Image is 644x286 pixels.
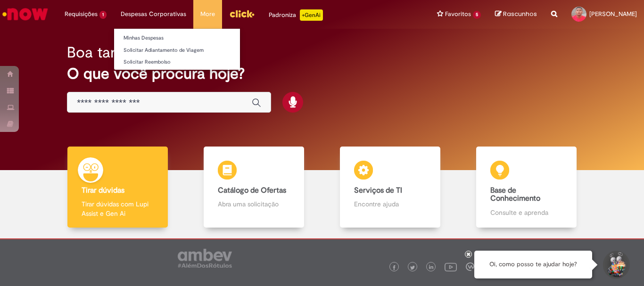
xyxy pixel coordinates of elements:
[114,28,240,70] ul: Despesas Corporativas
[99,11,107,19] span: 1
[354,186,402,195] b: Serviços de TI
[114,45,240,56] a: Solicitar Adiantamento de Viagem
[67,65,577,82] h2: O que você procura hoje?
[445,261,457,273] img: logo_footer_youtube.png
[218,186,286,195] b: Catálogo de Ofertas
[229,7,255,21] img: click_logo_yellow_360x200.png
[218,199,289,209] p: Abra uma solicitação
[410,265,415,270] img: logo_footer_twitter.png
[300,9,323,21] p: +GenAi
[503,9,537,18] span: Rascunhos
[121,9,186,19] span: Despesas Corporativas
[50,147,186,228] a: Tirar dúvidas Tirar dúvidas com Lupi Assist e Gen Ai
[200,9,215,19] span: More
[322,147,458,228] a: Serviços de TI Encontre ajuda
[67,44,170,61] h2: Boa tarde, Italo
[429,265,434,270] img: logo_footer_linkedin.png
[490,208,562,217] p: Consulte e aprenda
[392,265,396,270] img: logo_footer_facebook.png
[458,147,594,228] a: Base de Conhecimento Consulte e aprenda
[82,186,124,195] b: Tirar dúvidas
[82,199,153,218] p: Tirar dúvidas com Lupi Assist e Gen Ai
[178,249,232,268] img: logo_footer_ambev_rotulo_gray.png
[445,9,471,19] span: Favoritos
[589,10,637,18] span: [PERSON_NAME]
[186,147,322,228] a: Catálogo de Ofertas Abra uma solicitação
[269,9,323,21] div: Padroniza
[602,251,630,279] button: Iniciar Conversa de Suporte
[65,9,98,19] span: Requisições
[1,5,50,24] img: ServiceNow
[473,11,481,19] span: 5
[466,262,474,271] img: logo_footer_workplace.png
[474,251,592,278] div: Oi, como posso te ajudar hoje?
[354,199,426,209] p: Encontre ajuda
[490,186,540,204] b: Base de Conhecimento
[114,33,240,43] a: Minhas Despesas
[114,57,240,67] a: Solicitar Reembolso
[495,10,537,19] a: Rascunhos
